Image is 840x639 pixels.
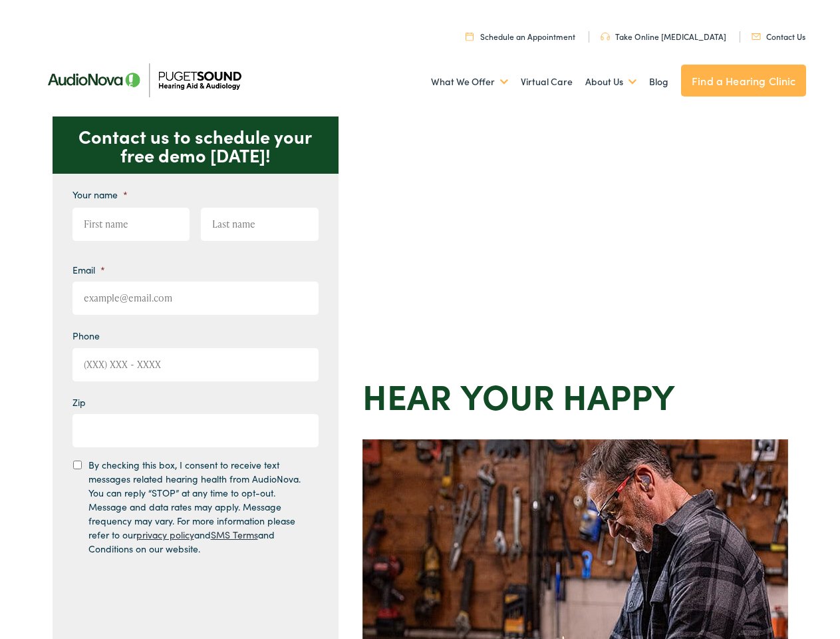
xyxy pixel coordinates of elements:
[72,396,86,408] label: Zip
[72,348,319,381] input: (XXX) XXX - XXXX
[53,116,339,174] p: Contact us to schedule your free demo [DATE]!
[460,371,675,419] strong: your Happy
[136,528,194,541] a: privacy policy
[466,31,575,42] a: Schedule an Appointment
[521,57,573,106] a: Virtual Care
[72,188,128,200] label: Your name
[88,458,307,556] label: By checking this box, I consent to receive text messages related hearing health from AudioNova. Y...
[72,208,190,241] input: First name
[72,282,319,315] input: example@email.com
[585,57,636,106] a: About Us
[72,329,100,341] label: Phone
[601,33,610,41] img: utility icon
[649,57,668,106] a: Blog
[466,32,474,41] img: utility icon
[752,31,805,42] a: Contact Us
[201,208,319,241] input: Last name
[681,65,806,97] a: Find a Hearing Clinic
[211,528,258,541] a: SMS Terms
[752,33,761,40] img: utility icon
[72,264,105,276] label: Email
[362,371,452,419] strong: Hear
[601,31,726,42] a: Take Online [MEDICAL_DATA]
[431,57,508,106] a: What We Offer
